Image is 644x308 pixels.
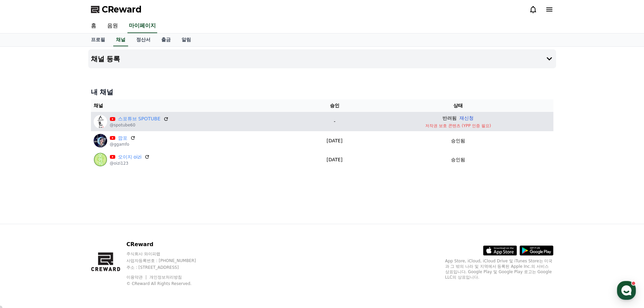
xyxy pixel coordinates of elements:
a: 오이지 oizi [118,153,142,161]
p: [DATE] [309,156,360,163]
p: © CReward All Rights Reserved. [126,281,209,286]
p: 사업자등록번호 : [PHONE_NUMBER] [126,258,209,263]
span: 대화 [62,225,70,230]
span: 홈 [21,224,25,230]
a: 프로필 [86,33,111,46]
button: 재신청 [459,115,474,122]
a: 이용약관 [126,275,148,280]
p: App Store, iCloud, iCloud Drive 및 iTunes Store는 미국과 그 밖의 나라 및 지역에서 등록된 Apple Inc.의 서비스 상표입니다. Goo... [445,258,553,280]
a: 홈 [86,19,102,33]
p: 저작권 보호 콘텐츠 (YPP 인증 필요) [366,123,550,128]
a: 개인정보처리방침 [149,275,182,280]
a: 대화 [45,214,87,231]
a: 스포튜브 SPOTUBE [118,115,161,122]
p: 승인됨 [451,137,465,144]
a: 음원 [102,19,123,33]
a: CReward [91,4,142,15]
h4: 채널 등록 [91,55,120,63]
a: 채널 [113,33,128,46]
img: 깜포 [94,134,107,147]
p: @oizi123 [110,161,150,166]
a: 홈 [2,214,45,231]
a: 깜포 [118,135,127,142]
span: CReward [102,4,142,15]
th: 채널 [91,99,306,112]
a: 알림 [176,33,196,46]
img: 스포튜브 SPOTUBE [94,115,107,128]
button: 채널 등록 [88,49,556,68]
img: 오이지 oizi [94,153,107,166]
a: 정산서 [131,33,156,46]
a: 설정 [87,214,130,231]
th: 상태 [363,99,553,112]
p: @ggamfo [110,142,136,147]
p: 주식회사 와이피랩 [126,251,209,257]
p: 주소 : [STREET_ADDRESS] [126,265,209,270]
p: - [309,118,360,125]
p: 승인됨 [451,156,465,163]
p: [DATE] [309,137,360,144]
p: CReward [126,240,209,248]
th: 승인 [306,99,363,112]
a: 마이페이지 [127,19,157,33]
p: 반려됨 [443,115,457,122]
span: 설정 [104,224,113,230]
h4: 내 채널 [91,87,553,97]
p: @spotube60 [110,122,169,128]
a: 출금 [156,33,176,46]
